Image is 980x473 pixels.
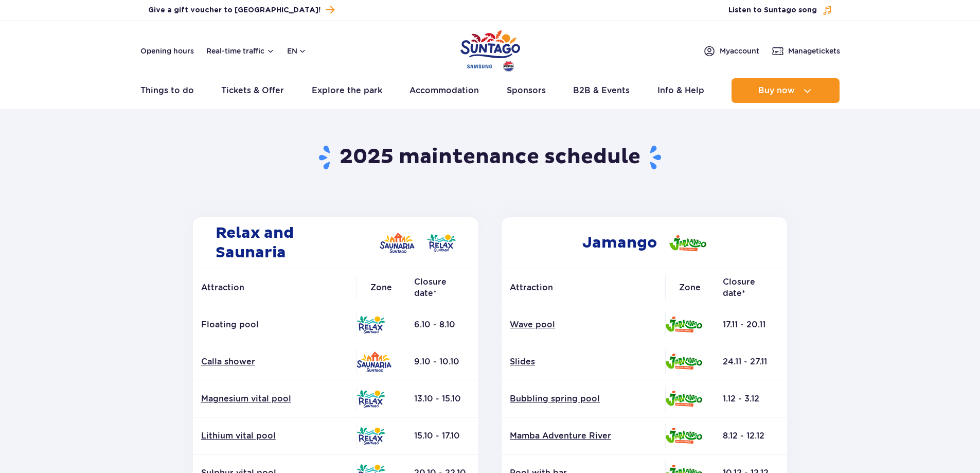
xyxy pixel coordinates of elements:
[788,46,840,56] span: Manage tickets
[201,319,348,330] p: Floating pool
[406,269,478,306] th: Closure date*
[510,430,657,442] a: Mamba Adventure River
[148,5,320,15] span: Give a gift voucher to [GEOGRAPHIC_DATA]!
[507,78,546,103] a: Sponsors
[312,78,382,103] a: Explore the park
[665,354,702,370] img: Jamango
[665,428,702,444] img: Jamango
[206,47,275,55] button: Real-time traffic
[758,86,795,95] span: Buy now
[665,317,702,332] img: Jamango
[728,5,832,15] button: Listen to Suntago song
[357,269,406,306] th: Zone
[357,316,385,334] img: Relax
[657,78,704,103] a: Info & Help
[665,391,702,407] img: Jamango
[665,269,715,306] th: Zone
[772,45,840,57] a: Managetickets
[460,26,520,73] a: Park of Poland
[201,393,348,405] a: Magnesium vital pool
[140,78,194,103] a: Things to do
[669,235,706,251] img: Jamango
[357,352,391,372] img: Saunaria
[573,78,630,103] a: B2B & Events
[409,78,479,103] a: Accommodation
[732,78,840,103] button: Buy now
[427,234,456,252] img: Relax
[406,417,478,454] td: 15.10 - 17.10
[221,78,284,103] a: Tickets & Offer
[380,233,415,253] img: Saunaria
[502,217,787,269] h2: Jamango
[140,46,194,56] a: Opening hours
[715,380,787,417] td: 1.12 - 3.12
[193,269,357,306] th: Attraction
[502,269,665,306] th: Attraction
[728,5,817,15] span: Listen to Suntago song
[715,306,787,343] td: 17.11 - 20.11
[287,46,307,56] button: en
[715,417,787,454] td: 8.12 - 12.12
[406,380,478,417] td: 13.10 - 15.10
[357,390,385,408] img: Relax
[715,269,787,306] th: Closure date*
[720,46,759,56] span: My account
[201,356,348,367] a: Calla shower
[201,430,348,442] a: Lithium vital pool
[189,144,791,171] h1: 2025 maintenance schedule
[357,427,385,445] img: Relax
[406,306,478,343] td: 6.10 - 8.10
[715,343,787,380] td: 24.11 - 27.11
[510,393,657,405] a: Bubbling spring pool
[148,3,334,17] a: Give a gift voucher to [GEOGRAPHIC_DATA]!
[510,356,657,367] a: Slides
[703,45,759,57] a: Myaccount
[406,343,478,380] td: 9.10 - 10.10
[510,319,657,330] a: Wave pool
[193,217,478,269] h2: Relax and Saunaria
